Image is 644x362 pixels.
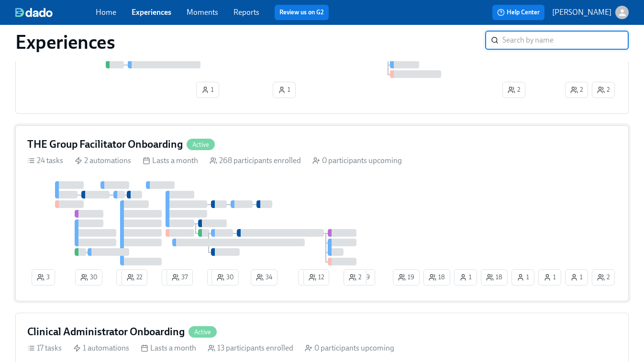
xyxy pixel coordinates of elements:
[278,85,290,95] span: 1
[592,269,615,285] button: 2
[251,269,278,285] button: 34
[201,85,214,95] span: 1
[167,269,193,285] button: 37
[189,329,217,336] span: Active
[312,155,402,166] div: 0 participants upcoming
[592,82,615,98] button: 2
[172,273,188,282] span: 37
[162,269,185,285] button: 2
[454,269,477,285] button: 1
[279,8,324,17] a: Review us on G2
[207,269,230,285] button: 1
[141,343,196,353] div: Lasts a month
[256,273,272,282] span: 34
[208,343,293,353] div: 13 participants enrolled
[511,269,534,285] button: 1
[122,269,147,285] button: 22
[275,5,329,20] button: Review us on G2
[96,8,116,17] a: Home
[187,141,215,148] span: Active
[429,273,445,282] span: 18
[32,269,55,285] button: 3
[73,343,129,353] div: 1 automations
[459,273,472,282] span: 1
[552,7,611,18] p: [PERSON_NAME]
[552,6,629,19] button: [PERSON_NAME]
[15,125,629,301] a: THE Group Facilitator OnboardingActive24 tasks 2 automations Lasts a month 268 participants enrol...
[344,269,366,285] button: 2
[187,8,218,17] a: Moments
[273,82,296,98] button: 1
[565,82,588,98] button: 2
[508,85,520,95] span: 2
[565,269,588,285] button: 1
[75,155,131,166] div: 2 automations
[517,273,529,282] span: 1
[196,82,219,98] button: 1
[570,273,583,282] span: 1
[127,273,142,282] span: 22
[423,269,450,285] button: 18
[27,325,185,339] h4: Clinical Administrator Onboarding
[597,273,610,282] span: 2
[502,82,525,98] button: 2
[349,273,361,282] span: 2
[233,8,259,17] a: Reports
[570,85,583,95] span: 2
[393,269,420,285] button: 19
[398,273,414,282] span: 19
[211,269,239,285] button: 30
[497,8,540,17] span: Help Center
[309,273,324,282] span: 12
[217,273,233,282] span: 30
[210,155,301,166] div: 268 participants enrolled
[27,343,62,353] div: 17 tasks
[492,5,544,20] button: Help Center
[15,8,96,17] a: dado
[544,273,556,282] span: 1
[502,31,629,50] input: Search by name
[37,273,50,282] span: 3
[486,273,502,282] span: 18
[15,31,115,54] h1: Experiences
[116,269,140,285] button: 4
[597,85,610,95] span: 2
[27,137,183,152] h4: THE Group Facilitator Onboarding
[298,269,321,285] button: 1
[15,8,53,17] img: dado
[538,269,561,285] button: 1
[75,269,102,285] button: 30
[27,155,63,166] div: 24 tasks
[132,8,171,17] a: Experiences
[143,155,198,166] div: Lasts a month
[481,269,508,285] button: 18
[80,273,97,282] span: 30
[303,269,329,285] button: 12
[305,343,394,353] div: 0 participants upcoming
